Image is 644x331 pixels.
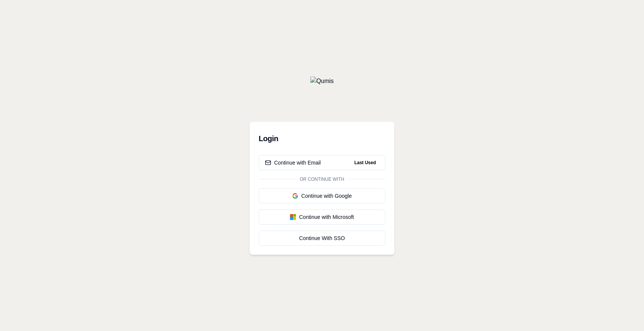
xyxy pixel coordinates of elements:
div: Continue with Email [265,159,321,166]
a: Continue With SSO [259,231,385,246]
h3: Login [259,131,385,146]
button: Continue with Google [259,188,385,203]
div: Continue With SSO [265,234,379,242]
button: Continue with Microsoft [259,209,385,225]
div: Continue with Microsoft [265,213,379,221]
button: Continue with EmailLast Used [259,155,385,170]
span: Last Used [351,158,379,167]
div: Continue with Google [265,192,379,200]
img: Qumis [310,77,334,86]
span: Or continue with [297,176,347,182]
